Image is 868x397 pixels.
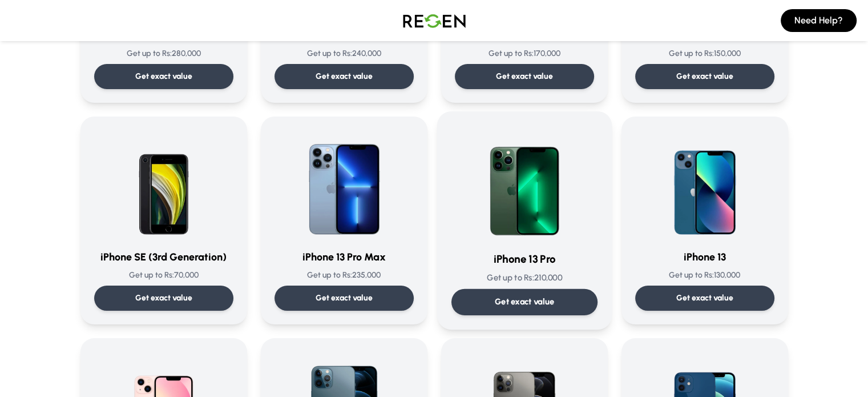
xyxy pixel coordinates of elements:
[467,126,582,241] img: iPhone 13 Pro
[316,292,373,304] p: Get exact value
[455,48,594,59] p: Get up to Rs: 170,000
[394,5,474,37] img: Logo
[635,249,774,265] h3: iPhone 13
[109,130,219,240] img: iPhone SE (3rd Generation)
[451,251,597,267] h3: iPhone 13 Pro
[494,296,554,308] p: Get exact value
[676,292,733,304] p: Get exact value
[274,270,414,281] p: Get up to Rs: 235,000
[650,130,760,240] img: iPhone 13
[451,272,597,284] p: Get up to Rs: 210,000
[635,270,774,281] p: Get up to Rs: 130,000
[94,249,233,265] h3: iPhone SE (3rd Generation)
[289,130,399,240] img: iPhone 13 Pro Max
[94,48,233,59] p: Get up to Rs: 280,000
[274,249,414,265] h3: iPhone 13 Pro Max
[135,71,192,82] p: Get exact value
[781,9,857,32] button: Need Help?
[316,71,373,82] p: Get exact value
[635,48,774,59] p: Get up to Rs: 150,000
[94,270,233,281] p: Get up to Rs: 70,000
[135,292,192,304] p: Get exact value
[274,48,414,59] p: Get up to Rs: 240,000
[496,71,553,82] p: Get exact value
[676,71,733,82] p: Get exact value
